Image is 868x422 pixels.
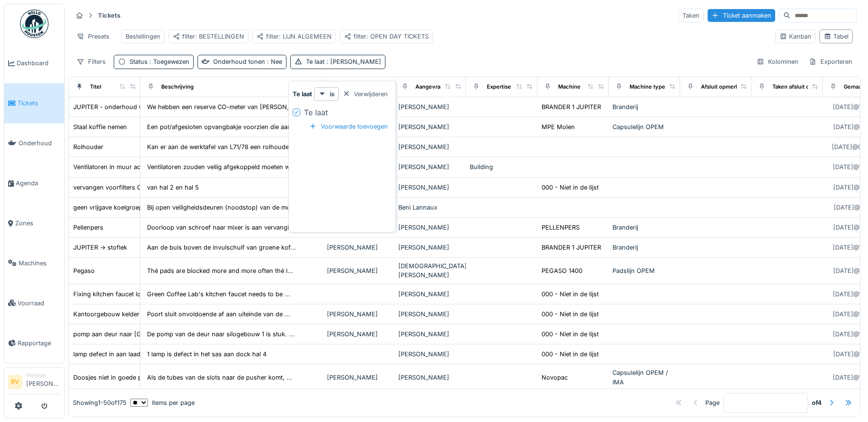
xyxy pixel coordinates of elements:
div: Als de tubes van de slots naar de pusher komt, ... [147,373,292,382]
div: Onderhoud tonen [213,57,282,66]
div: Doorloop van schroef naar mixer is aan vervangi... [147,223,295,232]
div: Page [705,399,720,408]
span: Voorraad [18,299,60,308]
div: Titel [90,83,101,91]
div: Machine type [630,83,665,91]
span: Dashboard [17,59,60,68]
div: 000 - Niet in de lijst [542,183,599,192]
div: [PERSON_NAME] [327,330,391,339]
div: Rolhouder [73,142,103,151]
div: Status [129,57,189,66]
div: [PERSON_NAME] [398,373,462,382]
div: Te laat [306,57,381,66]
div: [PERSON_NAME] [398,290,462,299]
div: Aangevraagd door [415,83,463,91]
div: [PERSON_NAME] [398,243,462,252]
div: Bij open veiligheidsdeuren (noodstop) van de mo... [147,203,296,212]
div: [PERSON_NAME] [398,122,462,131]
div: [PERSON_NAME] [398,102,462,111]
div: geen vrijgave koelgroep [73,203,143,212]
div: Branderij [612,243,676,252]
div: De pomp van de deur naar silogebouw 1 is stuk. ... [147,330,295,339]
span: Tickets [18,99,60,108]
div: Verwijderen [339,88,392,100]
div: [PERSON_NAME] [398,162,462,171]
div: Kan er aan de werktafel van L71/78 een rolhoude... [147,142,295,151]
div: Filters [72,55,110,69]
div: Manager [26,372,60,379]
span: Machines [19,259,60,268]
strong: Te laat [293,90,312,99]
div: Pegaso [73,266,95,275]
div: filter: OPEN DAY TICKETS [344,32,429,41]
div: Padslijn OPEM [612,266,676,275]
strong: Tickets [94,11,124,20]
div: [PERSON_NAME] [327,266,391,275]
span: : Nee [265,58,282,65]
div: Taken [678,9,704,22]
div: 000 - Niet in de lijst [542,330,599,339]
div: 000 - Niet in de lijst [542,310,599,319]
div: BRANDER 1 JUPITER [542,102,601,111]
div: 000 - Niet in de lijst [542,350,599,359]
div: van hal 2 en hal 5 [147,183,199,192]
img: Badge_color-CXgf-gQk.svg [20,10,49,38]
div: [PERSON_NAME] [398,142,462,151]
span: Rapportage [18,339,60,348]
div: Te laat [304,107,328,118]
div: items per page [130,399,195,408]
div: Machine [558,83,581,91]
div: [PERSON_NAME] [398,223,462,232]
li: [PERSON_NAME] [26,372,60,392]
div: [PERSON_NAME] [398,350,462,359]
div: vervangen voorfilters Colt [73,183,148,192]
div: filter: LIJN ALGEMEEN [256,32,332,41]
div: [PERSON_NAME] [398,330,462,339]
div: Tabel [824,32,848,41]
span: : Toegewezen [148,58,189,65]
div: Building [470,162,533,171]
div: [DEMOGRAPHIC_DATA][PERSON_NAME] [398,261,462,280]
div: JUPITER - onderhoud CO-meter - Sick [73,102,186,111]
div: filter: BESTELLINGEN [173,32,244,41]
div: Presets [72,30,114,43]
div: Voorwaarde toevoegen [306,120,392,133]
div: Beni Lannaux [398,203,462,212]
div: Capsulelijn OPEM [612,122,676,131]
span: Zones [15,219,60,228]
div: Expertise [487,83,511,91]
div: 000 - Niet in de lijst [542,290,599,299]
span: Agenda [16,179,60,188]
div: [PERSON_NAME] [398,310,462,319]
div: Pellenpers [73,223,103,232]
div: Exporteren [805,55,857,69]
div: BRANDER 1 JUPITER [542,243,601,252]
strong: of 4 [812,399,822,408]
li: RV [8,375,22,389]
div: Ventilatoren zouden veilig afgekoppeld moeten w... [147,162,295,171]
div: Kolommen [752,55,803,69]
div: PEGASO 1400 [542,266,582,275]
div: We hebben een reserve CO-meter van [PERSON_NAME] (zender... [147,102,340,111]
div: Een pot/afgesloten opvangbakje voorzien die aan... [147,122,297,131]
div: Novopac [542,373,568,382]
div: Kanban [779,32,811,41]
div: lamp defect in aan laaddock Hal 4 [73,350,172,359]
span: : [PERSON_NAME] [325,58,381,65]
div: [PERSON_NAME] [327,310,391,319]
div: JUPITER -> stoflek [73,243,127,252]
div: Staal koffie nemen [73,122,127,131]
span: Onderhoud [19,139,60,148]
div: Ventilatoren in muur achteraan branderij [73,162,190,171]
div: [PERSON_NAME] [327,243,391,252]
div: Thé pads are blocked more and more often thé l... [147,266,293,275]
div: Branderij [612,223,676,232]
div: Green Coffee Lab's kitchen faucet needs to be ... [147,290,290,299]
div: Fixing kitchen faucet loose from countertop [73,290,201,299]
div: PELLENPERS [542,223,580,232]
div: MPE Molen [542,122,575,131]
div: [PERSON_NAME] [327,373,391,382]
div: Poort sluit onvoldoende af aan uiteinde van de ... [147,310,290,319]
div: Bestellingen [126,32,160,41]
div: pomp aan deur naar [GEOGRAPHIC_DATA] is stuk [73,330,218,339]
